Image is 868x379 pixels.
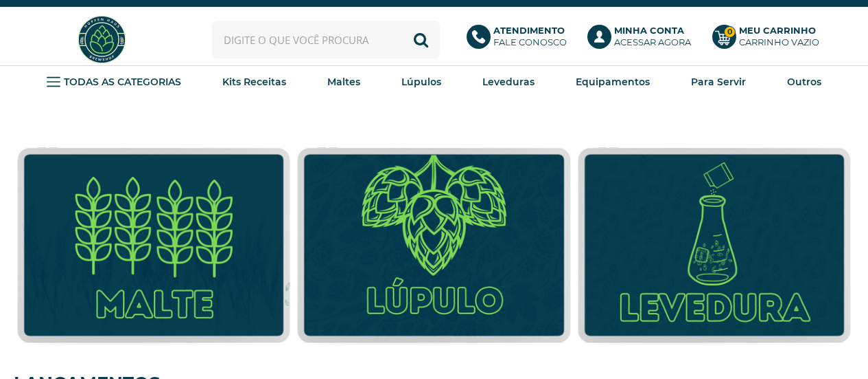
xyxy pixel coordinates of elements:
strong: Para Servir [691,76,746,88]
strong: Outros [787,76,821,88]
b: Minha Conta [614,25,684,36]
a: Kits Receitas [222,72,286,92]
p: Fale conosco [493,25,567,48]
a: Outros [787,72,821,92]
strong: TODAS AS CATEGORIAS [64,76,181,88]
img: Malte [17,147,290,345]
a: Lúpulos [401,72,441,92]
button: Buscar [402,21,440,58]
img: Hopfen Haus BrewShop [76,14,128,65]
strong: Leveduras [482,76,535,88]
b: Meu Carrinho [739,25,816,36]
strong: Lúpulos [401,76,441,88]
a: Minha ContaAcessar agora [587,25,699,55]
p: Acessar agora [614,25,691,48]
a: Leveduras [482,72,535,92]
div: Carrinho Vazio [739,36,819,48]
a: TODAS AS CATEGORIAS [47,72,181,92]
strong: Equipamentos [576,76,650,88]
img: Leveduras [578,147,851,345]
a: AtendimentoFale conosco [467,25,574,55]
input: Digite o que você procura [212,21,441,58]
strong: 0 [724,26,736,38]
img: Lúpulo [297,147,570,345]
a: Para Servir [691,72,746,92]
b: Atendimento [493,25,565,36]
strong: Kits Receitas [222,76,286,88]
a: Equipamentos [576,72,650,92]
strong: Maltes [327,76,360,88]
a: Maltes [327,72,360,92]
